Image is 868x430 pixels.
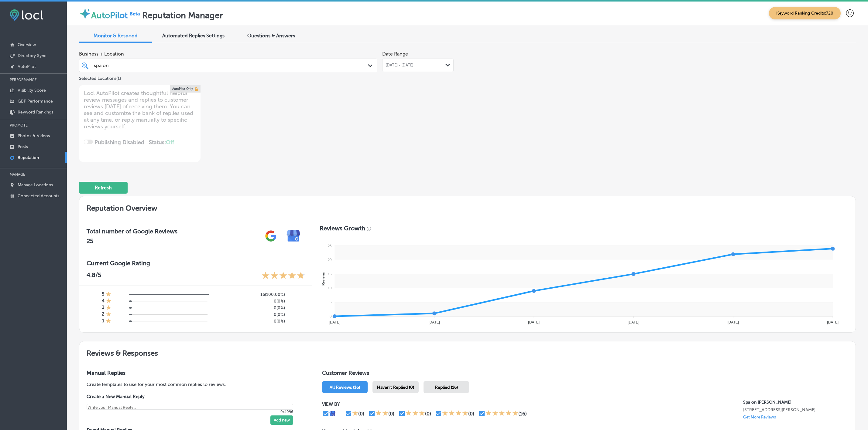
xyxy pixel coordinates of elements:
h4: 2 [102,311,105,318]
span: Replied (16) [435,385,458,390]
p: 2301 Devine Street Columbia, SC 29205, US [743,407,848,412]
h5: 0 ( 0% ) [222,299,285,304]
div: 1 Star [106,291,111,298]
p: Keyword Rankings [18,110,53,115]
img: autopilot-icon [79,8,91,20]
p: Photos & Videos [18,133,50,138]
textarea: Create your Quick Reply [87,404,293,410]
p: Directory Sync [18,53,46,58]
img: fda3e92497d09a02dc62c9cd864e3231.png [10,9,43,21]
h3: Current Google Rating [87,259,305,267]
h2: Reputation Overview [79,196,856,217]
tspan: 5 [330,300,331,304]
span: [DATE] - [DATE] [386,63,413,68]
tspan: [DATE] [329,320,340,324]
h3: Reviews Growth [320,225,365,232]
div: (0) [468,411,474,417]
h1: Customer Reviews [322,370,848,379]
p: 4.8 /5 [87,271,101,281]
p: Visibility Score [18,88,46,93]
h5: 0 ( 0% ) [222,319,285,324]
div: 4.8 Stars [262,271,305,281]
span: Haven't Replied (0) [377,385,414,390]
div: 5 Stars [485,410,518,417]
h4: 1 [102,318,104,325]
tspan: [DATE] [428,320,440,324]
div: 1 Star [106,298,112,305]
p: Spa on Devine [743,400,848,405]
div: (16) [518,411,527,417]
p: GBP Performance [18,99,53,104]
p: AutoPilot [18,64,36,69]
div: 2 Stars [376,410,388,417]
p: Overview [18,42,36,47]
h5: 0 ( 0% ) [222,312,285,317]
div: 1 Star [106,311,112,318]
tspan: 10 [328,286,331,290]
p: Posts [18,144,28,149]
span: Business + Location [79,51,377,57]
tspan: [DATE] [528,320,540,324]
h4: 3 [102,305,105,311]
button: Add new [270,415,293,425]
tspan: 0 [330,314,331,318]
tspan: [DATE] [727,320,739,324]
h5: 16 ( 100.00% ) [222,292,285,297]
label: Reputation Manager [142,10,223,20]
img: Beta [128,10,142,17]
tspan: 25 [328,244,331,248]
img: e7ababfa220611ac49bdb491a11684a6.png [282,225,305,247]
h2: 25 [87,237,177,245]
div: (0) [425,411,431,417]
span: Automated Replies Settings [162,33,225,39]
p: VIEW BY [322,401,743,407]
h3: Manual Replies [87,370,303,376]
tspan: 15 [328,272,331,276]
h4: 5 [102,291,104,298]
span: All Reviews (16) [330,385,360,390]
h4: 4 [102,298,105,305]
span: Keyword Ranking Credits: 720 [769,7,841,19]
text: Reviews [321,272,325,286]
img: gPZS+5FD6qPJAAAAABJRU5ErkJggg== [259,225,282,247]
p: Get More Reviews [743,415,776,419]
div: 3 Stars [406,410,425,417]
div: 1 Star [106,305,112,311]
tspan: [DATE] [628,320,639,324]
h5: 0 ( 0% ) [222,305,285,310]
p: Connected Accounts [18,193,59,198]
label: AutoPilot [91,10,128,20]
p: Manage Locations [18,182,53,188]
label: Date Range [382,51,408,57]
tspan: 20 [328,258,331,262]
span: Questions & Answers [247,33,295,39]
tspan: [DATE] [827,320,839,324]
p: Create templates to use for your most common replies to reviews. [87,381,303,388]
div: (0) [388,411,394,417]
span: Monitor & Respond [94,33,138,39]
div: 1 Star [106,318,111,325]
div: 1 Star [352,410,358,417]
h3: Total number of Google Reviews [87,228,177,235]
p: Reputation [18,155,39,160]
p: 0/4096 [87,410,293,414]
h2: Reviews & Responses [79,341,856,362]
div: 4 Stars [442,410,468,417]
p: Selected Locations ( 1 ) [79,73,121,81]
div: (0) [358,411,364,417]
label: Create a New Manual Reply [87,394,293,399]
button: Refresh [79,182,128,194]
